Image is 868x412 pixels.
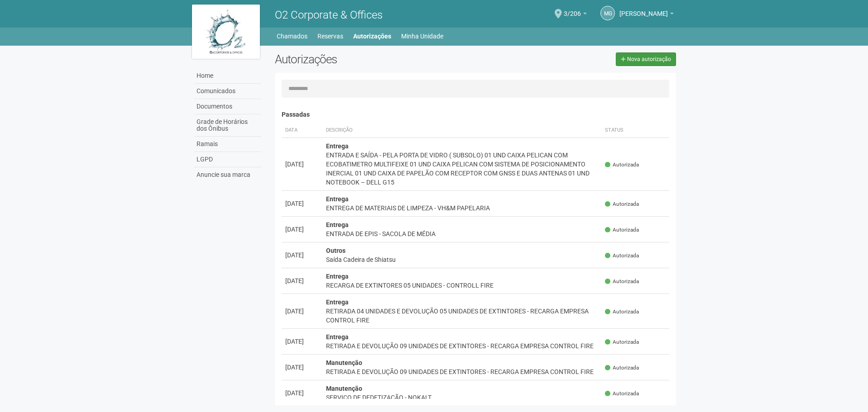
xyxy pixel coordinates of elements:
a: Ramais [194,137,261,152]
h4: Passadas [282,111,670,118]
span: Autorizada [605,390,639,398]
strong: Entrega [326,333,349,341]
a: Comunicados [194,84,261,99]
a: Minha Unidade [401,30,443,43]
div: [DATE] [285,307,319,316]
strong: Entrega [326,273,349,280]
strong: Entrega [326,298,349,306]
span: O2 Corporate & Offices [275,9,383,21]
div: RETIRADA E DEVOLUÇÃO 09 UNIDADES DE EXTINTORES - RECARGA EMPRESA CONTROL FIRE [326,341,598,350]
a: [PERSON_NAME] [619,11,674,19]
div: SERVIÇO DE DEDETIZAÇÃO - NOKALT [326,393,598,402]
span: Autorizada [605,308,639,316]
a: MG [600,6,615,20]
span: Autorizada [605,161,639,169]
h2: Autorizações [275,52,469,66]
div: [DATE] [285,363,319,372]
div: RETIRADA E DEVOLUÇÃO 09 UNIDADES DE EXTINTORES - RECARGA EMPRESA CONTROL FIRE [326,367,598,376]
a: Anuncie sua marca [194,167,261,182]
a: 3/206 [564,11,587,19]
strong: Manutenção [326,359,362,366]
span: Autorizada [605,278,639,285]
span: Monica Guedes [619,1,668,17]
div: [DATE] [285,276,319,285]
div: [DATE] [285,199,319,208]
a: Autorizações [353,30,391,43]
a: Nova autorização [616,52,676,66]
th: Descrição [322,123,602,138]
div: RECARGA DE EXTINTORES 05 UNIDADES - CONTROLL FIRE [326,281,598,290]
th: Data [282,123,322,138]
a: Documentos [194,99,261,114]
span: Autorizada [605,226,639,234]
strong: Entrega [326,195,349,203]
div: ENTREGA DE MATERIAIS DE LIMPEZA - VH&M PAPELARIA [326,204,598,213]
div: [DATE] [285,388,319,398]
span: Nova autorização [627,56,671,62]
div: Saída Cadeira de Shiatsu [326,255,598,264]
span: Autorizada [605,364,639,372]
div: [DATE] [285,337,319,346]
a: Grade de Horários dos Ônibus [194,114,261,137]
strong: Entrega [326,221,349,228]
span: Autorizada [605,252,639,260]
a: Reservas [317,30,343,43]
span: Autorizada [605,338,639,346]
strong: Entrega [326,142,349,150]
div: ENTRADA DE EPIS - SACOLA DE MÉDIA [326,229,598,238]
a: LGPD [194,152,261,167]
a: Chamados [277,30,307,43]
strong: Outros [326,247,345,254]
a: Home [194,68,261,84]
span: 3/206 [564,1,581,17]
strong: Manutenção [326,385,362,392]
img: logo.jpg [192,5,260,59]
div: [DATE] [285,225,319,234]
div: RETIRADA 04 UNIDADES E DEVOLUÇÃO 05 UNIDADES DE EXTINTORES - RECARGA EMPRESA CONTROL FIRE [326,307,598,325]
div: ENTRADA E SAÍDA - PELA PORTA DE VIDRO ( SUBSOLO) 01 UND CAIXA PELICAN COM ECOBATIMETRO MULTIFEIXE... [326,151,598,187]
div: [DATE] [285,160,319,169]
div: [DATE] [285,251,319,260]
span: Autorizada [605,200,639,208]
th: Status [601,123,669,138]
